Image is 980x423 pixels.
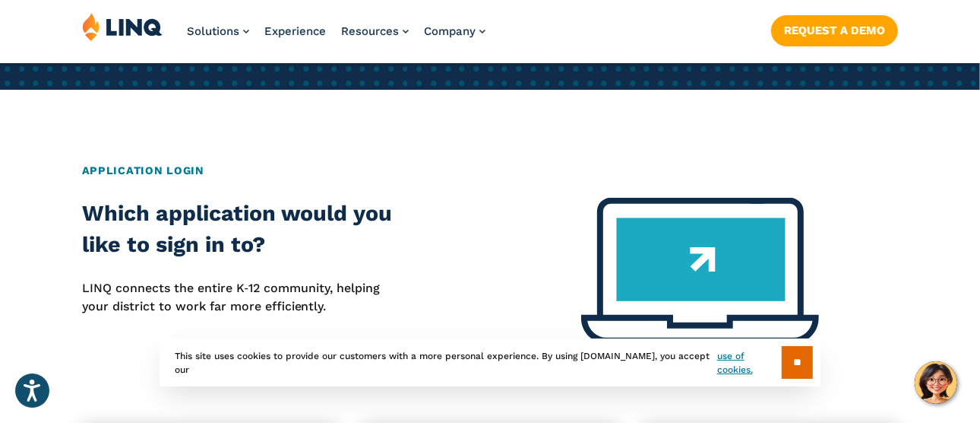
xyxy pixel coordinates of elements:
a: Resources [341,24,409,38]
div: This site uses cookies to provide our customers with a more personal experience. By using [DOMAIN... [160,339,820,386]
img: LINQ | K‑12 Software [82,12,163,41]
a: Solutions [187,24,249,38]
p: LINQ connects the entire K‑12 community, helping your district to work far more efficiently. [82,279,408,316]
span: Solutions [187,24,239,38]
span: Resources [341,24,399,38]
button: Hello, have a question? Let’s chat. [915,361,957,404]
nav: Button Navigation [771,12,898,46]
a: Request a Demo [771,15,898,46]
nav: Primary Navigation [187,12,485,62]
a: Company [424,24,485,38]
h2: Application Login [82,163,899,179]
a: use of cookies. [717,349,782,377]
a: Experience [264,24,326,38]
h2: Which application would you like to sign in to? [82,198,408,259]
span: Company [424,24,476,38]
